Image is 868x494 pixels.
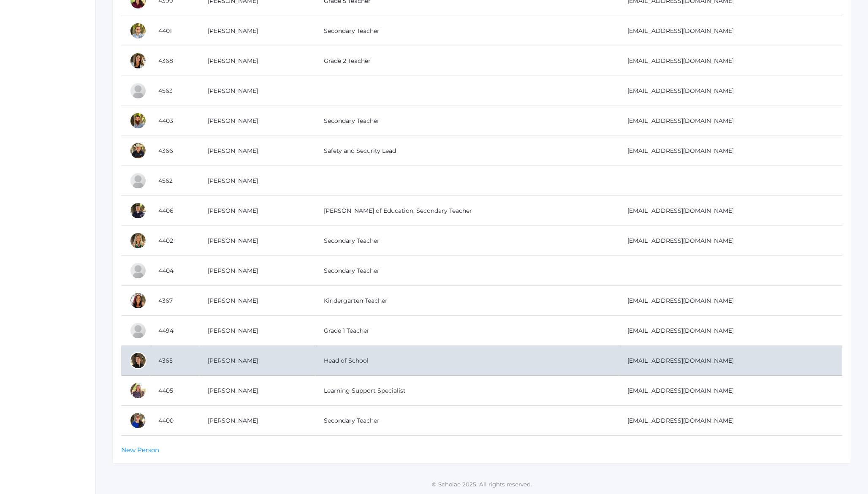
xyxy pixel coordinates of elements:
td: Learning Support Specialist [315,376,619,406]
td: Grade 1 Teacher [315,316,619,346]
td: Kindergarten Teacher [315,286,619,316]
td: 4406 [150,196,199,226]
div: Kylen Braileanu [130,22,146,39]
td: [PERSON_NAME] [199,286,315,316]
td: 4494 [150,316,199,346]
td: Secondary Teacher [315,256,619,286]
td: [EMAIL_ADDRESS][DOMAIN_NAME] [619,346,842,376]
td: [EMAIL_ADDRESS][DOMAIN_NAME] [619,376,842,406]
td: 4404 [150,256,199,286]
td: Grade 2 Teacher [315,46,619,76]
td: [PERSON_NAME] [199,166,315,196]
td: [PERSON_NAME] [199,76,315,106]
td: Head of School [315,346,619,376]
td: [EMAIL_ADDRESS][DOMAIN_NAME] [619,286,842,316]
a: New Person [121,446,159,454]
td: Safety and Security Lead [315,136,619,166]
td: [EMAIL_ADDRESS][DOMAIN_NAME] [619,76,842,106]
td: [PERSON_NAME] [199,226,315,256]
td: [PERSON_NAME] [199,136,315,166]
p: © Scholae 2025. All rights reserved. [95,480,868,489]
td: 4562 [150,166,199,196]
td: 4405 [150,376,199,406]
div: Kristine Rose [130,382,146,399]
div: Amber Farnes [130,52,146,69]
div: Richard Lepage [130,202,146,219]
td: [PERSON_NAME] [199,376,315,406]
td: [EMAIL_ADDRESS][DOMAIN_NAME] [619,226,842,256]
td: [EMAIL_ADDRESS][DOMAIN_NAME] [619,16,842,46]
td: [EMAIL_ADDRESS][DOMAIN_NAME] [619,106,842,136]
td: [EMAIL_ADDRESS][DOMAIN_NAME] [619,196,842,226]
td: 4365 [150,346,199,376]
td: 4400 [150,406,199,436]
td: 4366 [150,136,199,166]
td: [PERSON_NAME] [199,316,315,346]
td: [EMAIL_ADDRESS][DOMAIN_NAME] [619,46,842,76]
td: 4402 [150,226,199,256]
div: Ryan Johnson [130,142,146,159]
td: [PERSON_NAME] [199,106,315,136]
div: Dianna Renz [130,352,146,369]
div: Stephanie Todhunter [130,412,146,429]
div: Gina Pecor [130,292,146,309]
td: 4401 [150,16,199,46]
td: Secondary Teacher [315,226,619,256]
div: Claudia Marosz [130,232,146,249]
td: [PERSON_NAME] [199,346,315,376]
td: 4403 [150,106,199,136]
td: [EMAIL_ADDRESS][DOMAIN_NAME] [619,136,842,166]
div: Bonnie Posey [130,322,146,339]
td: Secondary Teacher [315,106,619,136]
td: [EMAIL_ADDRESS][DOMAIN_NAME] [619,406,842,436]
div: Matthew Hjelm [130,112,146,129]
td: [EMAIL_ADDRESS][DOMAIN_NAME] [619,316,842,346]
td: Secondary Teacher [315,406,619,436]
td: [PERSON_NAME] [199,256,315,286]
div: Edie LaBelle [130,172,146,189]
td: [PERSON_NAME] [199,196,315,226]
td: [PERSON_NAME] of Education, Secondary Teacher [315,196,619,226]
td: 4563 [150,76,199,106]
td: Secondary Teacher [315,16,619,46]
div: Alexia Hemingway [130,82,146,99]
td: 4368 [150,46,199,76]
td: [PERSON_NAME] [199,406,315,436]
td: [PERSON_NAME] [199,16,315,46]
div: Manuela Orban [130,262,146,279]
td: [PERSON_NAME] [199,46,315,76]
td: 4367 [150,286,199,316]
